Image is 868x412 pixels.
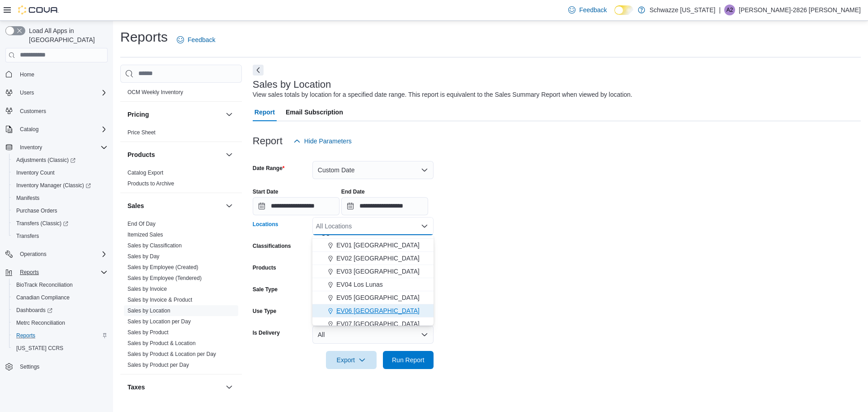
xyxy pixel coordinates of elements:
span: Reports [16,332,35,339]
span: BioTrack Reconciliation [13,279,108,290]
button: EV07 [GEOGRAPHIC_DATA] [312,317,434,331]
a: OCM Weekly Inventory [127,89,183,95]
h1: Reports [120,28,168,46]
span: Sales by Invoice & Product [127,296,192,303]
button: Users [16,87,38,98]
div: Angelica-2826 Carabajal [724,5,735,15]
span: Dashboards [16,307,52,314]
div: OCM [120,87,242,101]
button: Canadian Compliance [9,291,111,304]
a: Sales by Classification [127,242,182,249]
img: Cova [18,5,59,14]
span: Manifests [16,194,39,202]
button: Next [253,65,264,76]
span: End Of Day [127,220,156,227]
a: Transfers [13,231,42,242]
span: EV03 [GEOGRAPHIC_DATA] [336,267,420,276]
a: [US_STATE] CCRS [13,343,67,354]
a: Sales by Employee (Created) [127,264,198,270]
a: Canadian Compliance [13,292,73,303]
button: Sales [224,200,235,211]
input: Press the down key to open a popover containing a calendar. [253,197,340,215]
h3: Sales by Location [253,79,331,90]
button: Operations [16,249,50,260]
span: Adjustments (Classic) [16,156,75,164]
span: Catalog Export [127,169,163,176]
label: Date Range [253,165,285,172]
span: Export [331,351,371,369]
button: EV04 Los Lunas [312,278,434,291]
button: EV06 [GEOGRAPHIC_DATA] [312,304,434,317]
span: Operations [16,249,108,260]
a: Catalog Export [127,170,163,176]
span: Purchase Orders [13,205,108,216]
span: Settings [16,361,108,372]
a: End Of Day [127,221,156,227]
button: Export [326,351,377,369]
span: Users [16,87,108,98]
a: Sales by Product & Location per Day [127,351,216,357]
span: Catalog [20,126,38,133]
a: Products to Archive [127,180,174,187]
span: Sales by Invoice [127,285,167,293]
span: [US_STATE] CCRS [16,345,63,352]
span: Transfers (Classic) [16,220,68,227]
a: Sales by Invoice & Product [127,297,192,303]
span: Manifests [13,193,108,204]
a: Sales by Product [127,329,169,336]
button: Products [224,149,235,160]
span: Inventory Manager (Classic) [16,182,91,189]
h3: Products [127,150,155,159]
button: Metrc Reconciliation [9,317,111,329]
button: Purchase Orders [9,204,111,217]
span: Inventory Manager (Classic) [13,180,108,191]
span: Users [20,89,34,96]
button: Reports [2,266,111,279]
span: Feedback [188,35,215,44]
button: Manifests [9,192,111,204]
a: Sales by Employee (Tendered) [127,275,202,281]
h3: Sales [127,201,144,210]
span: Inventory [16,142,108,153]
span: Canadian Compliance [13,292,108,303]
span: Adjustments (Classic) [13,155,108,166]
a: Transfers (Classic) [9,217,111,230]
span: Everest Cannabis [332,227,382,237]
button: All [312,326,434,344]
span: Operations [20,251,47,258]
span: Sales by Product & Location [127,340,196,347]
a: Inventory Manager (Classic) [13,180,94,191]
span: Itemized Sales [127,231,163,238]
span: Home [16,69,108,80]
div: Sales [120,218,242,374]
span: Report [255,103,275,121]
label: Use Type [253,308,276,315]
button: Reports [16,267,42,278]
span: Products to Archive [127,180,174,187]
span: Transfers (Classic) [13,218,108,229]
span: Catalog [16,124,108,135]
span: EV01 [GEOGRAPHIC_DATA] [336,241,420,250]
span: Sales by Product & Location per Day [127,350,216,358]
span: Metrc Reconciliation [16,319,65,327]
a: Inventory Manager (Classic) [9,179,111,192]
span: EV07 [GEOGRAPHIC_DATA] [336,319,420,328]
span: Sales by Day [127,253,160,260]
a: Reports [13,330,39,341]
button: Taxes [224,382,235,393]
span: Sales by Employee (Tendered) [127,275,202,282]
a: Dashboards [9,304,111,317]
span: Feedback [579,5,607,14]
label: Products [253,264,276,271]
button: Pricing [224,109,235,120]
a: Feedback [173,31,219,49]
label: End Date [341,188,365,195]
p: | [719,5,721,15]
span: Customers [16,105,108,117]
p: [PERSON_NAME]-2826 [PERSON_NAME] [739,5,861,15]
button: Products [127,150,222,159]
a: Price Sheet [127,129,156,136]
a: Purchase Orders [13,205,61,216]
span: Dashboards [13,305,108,316]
